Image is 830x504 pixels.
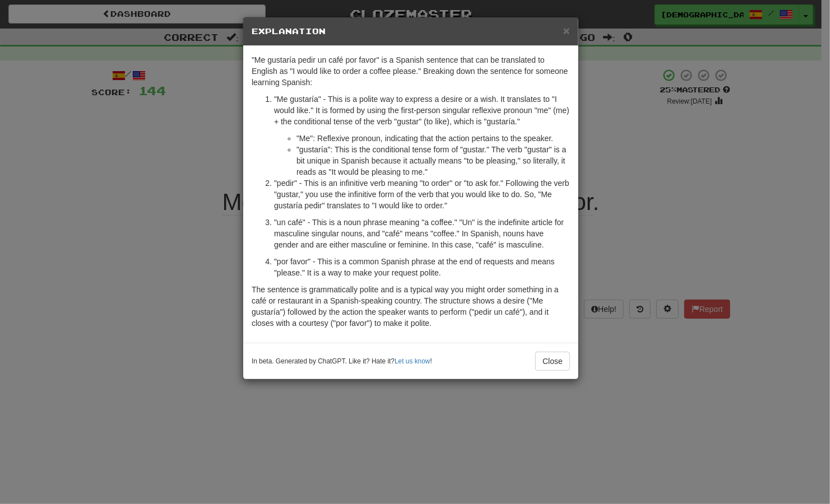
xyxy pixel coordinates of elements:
p: The sentence is grammatically polite and is a typical way you might order something in a café or ... [252,284,570,329]
button: Close [563,25,570,36]
p: "Me gustaría pedir un café por favor" is a Spanish sentence that can be translated to English as ... [252,54,570,88]
button: Close [535,352,570,371]
p: "pedir" - This is an infinitive verb meaning "to order" or "to ask for." Following the verb "gust... [274,178,570,211]
p: "Me gustaría" - This is a polite way to express a desire or a wish. It translates to "I would lik... [274,94,570,127]
li: "gustaría": This is the conditional tense form of "gustar." The verb "gustar" is a bit unique in ... [296,144,570,178]
p: "por favor" - This is a common Spanish phrase at the end of requests and means "please." It is a ... [274,256,570,278]
span: × [563,24,570,37]
h5: Explanation [252,26,570,37]
li: "Me": Reflexive pronoun, indicating that the action pertains to the speaker. [296,133,570,144]
small: In beta. Generated by ChatGPT. Like it? Hate it? ! [252,357,432,366]
a: Let us know [395,357,430,365]
p: "un café" - This is a noun phrase meaning "a coffee." "Un" is the indefinite article for masculin... [274,217,570,250]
